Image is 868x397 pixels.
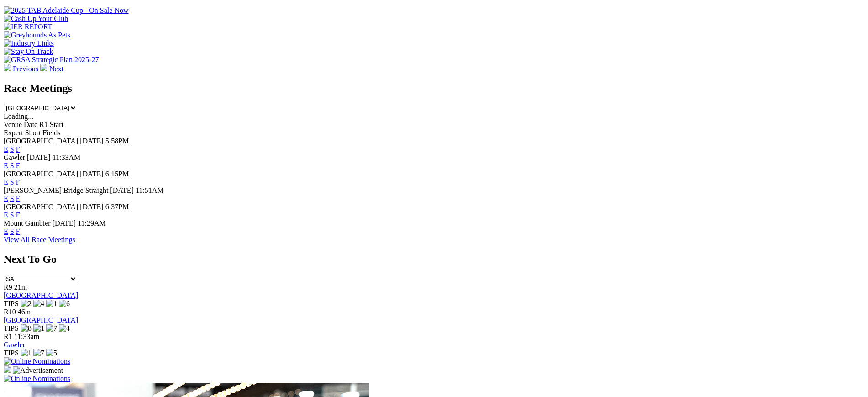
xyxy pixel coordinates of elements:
span: [DATE] [27,154,51,161]
img: 4 [59,324,70,333]
span: [GEOGRAPHIC_DATA] [4,137,78,145]
a: F [16,195,20,202]
span: TIPS [4,349,19,357]
span: [DATE] [80,203,104,211]
a: S [10,162,14,169]
span: [DATE] [110,186,134,194]
img: Stay On Track [4,48,53,56]
span: 6:15PM [105,170,129,178]
a: E [4,228,8,235]
span: [GEOGRAPHIC_DATA] [4,203,78,211]
img: 1 [33,324,44,333]
span: [DATE] [53,219,76,227]
img: 7 [33,349,44,357]
a: F [16,178,20,186]
a: S [10,195,14,202]
img: chevron-right-pager-white.svg [40,64,47,71]
a: F [16,162,20,169]
img: 2 [21,300,32,308]
span: 11:33am [14,333,39,340]
span: Gawler [4,154,25,161]
span: [PERSON_NAME] Bridge Straight [4,186,108,194]
img: GRSA Strategic Plan 2025-27 [4,56,99,64]
img: Advertisement [13,366,63,375]
a: E [4,195,8,202]
span: 46m [18,308,31,316]
img: 7 [46,324,57,333]
a: S [10,178,14,186]
a: Previous [4,65,40,73]
span: Short [25,129,41,137]
a: F [16,228,20,235]
span: [DATE] [80,170,104,178]
img: 2025 TAB Adelaide Cup - On Sale Now [4,6,129,15]
a: [GEOGRAPHIC_DATA] [4,316,78,324]
a: View All Race Meetings [4,236,75,243]
a: E [4,211,8,219]
img: Online Nominations [4,357,70,365]
img: 6 [59,300,70,308]
img: Online Nominations [4,375,70,383]
span: R10 [4,308,16,316]
span: R1 Start [39,121,63,128]
a: E [4,162,8,169]
img: 5 [46,349,57,357]
span: TIPS [4,300,19,307]
img: Cash Up Your Club [4,15,68,23]
span: Date [24,121,37,128]
a: S [10,228,14,235]
span: 5:58PM [105,137,129,145]
span: Fields [42,129,60,137]
img: 1 [21,349,32,357]
span: Next [49,65,63,73]
img: chevron-left-pager-white.svg [4,64,11,71]
img: 15187_Greyhounds_GreysPlayCentral_Resize_SA_WebsiteBanner_300x115_2025.jpg [4,365,11,373]
a: [GEOGRAPHIC_DATA] [4,291,78,299]
a: Gawler [4,341,25,349]
a: Next [40,65,63,73]
span: 11:29AM [78,219,106,227]
span: Previous [13,65,38,73]
img: 8 [21,324,32,333]
a: S [10,145,14,153]
span: TIPS [4,324,19,332]
span: [GEOGRAPHIC_DATA] [4,170,78,178]
span: Mount Gambier [4,219,51,227]
h2: Next To Go [4,253,864,265]
a: F [16,211,20,219]
span: [DATE] [80,137,104,145]
img: 1 [46,300,57,308]
span: 21m [14,283,27,291]
span: 11:51AM [136,186,164,194]
span: Venue [4,121,22,128]
span: 11:33AM [53,154,81,161]
a: F [16,145,20,153]
img: Greyhounds As Pets [4,31,70,39]
a: S [10,211,14,219]
span: 6:37PM [105,203,129,211]
a: E [4,178,8,186]
a: E [4,145,8,153]
span: R9 [4,283,12,291]
h2: Race Meetings [4,82,864,95]
img: Industry Links [4,39,54,48]
span: Expert [4,129,23,137]
span: Loading... [4,112,33,120]
img: IER REPORT [4,23,52,31]
img: 4 [33,300,44,308]
span: R1 [4,333,12,340]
